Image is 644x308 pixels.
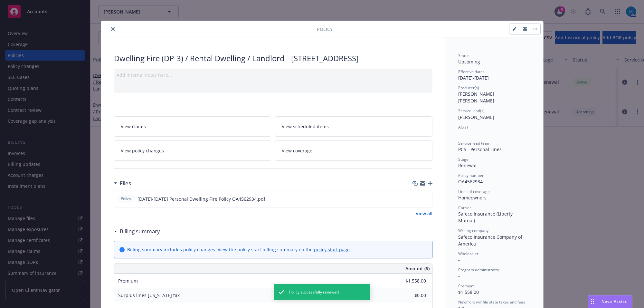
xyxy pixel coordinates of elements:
span: Policy number [458,173,484,178]
span: AC(s) [458,124,468,130]
span: Wholesaler [458,251,478,256]
input: 0.00 [388,276,430,286]
span: Premium [458,283,475,289]
span: - [458,273,460,279]
span: OA4562934 [458,178,483,185]
span: Safeco Insurance (Liberty Mutual) [458,211,514,224]
span: Nova Assist [601,299,627,304]
span: Writing company [458,228,488,233]
div: Dwelling Fire (DP-3) / Rental Dwelling / Landlord - [STREET_ADDRESS] [114,53,432,64]
span: Status [458,53,469,58]
span: Homeowners [458,195,487,201]
a: View scheduled items [275,116,432,137]
h3: Billing summary [120,227,160,236]
span: Policy [119,196,132,202]
span: Stage [458,157,469,162]
span: $1,558.00 [458,289,479,295]
span: Carrier [458,205,471,210]
div: Billing summary includes policy changes. View the policy start billing summary on the . [127,246,351,253]
span: Surplus lines [US_STATE] tax [118,292,180,298]
span: Safeco Insurance Company of America [458,234,524,247]
div: Billing summary [114,227,160,236]
div: Drag to move [588,295,596,308]
span: View claims [121,123,146,130]
span: - [458,257,460,263]
span: Newfront will file state taxes and fees [458,299,525,305]
span: PCS - Personal Lines [458,146,502,152]
button: preview file [424,196,430,202]
span: Policy successfully renewed [289,289,339,295]
div: [DATE] - [DATE] [458,69,530,81]
button: download file [413,196,419,202]
button: close [109,25,117,33]
span: Lines of coverage [458,189,490,194]
a: View all [416,210,432,217]
a: View policy changes [114,140,271,161]
h3: Files [120,179,131,188]
span: Service lead(s) [458,108,485,113]
span: Renewal [458,162,477,168]
span: [PERSON_NAME] [458,114,494,120]
span: Service lead team [458,140,490,146]
a: policy start page [314,246,350,253]
span: Upcoming [458,59,480,65]
div: Files [114,179,131,188]
span: - [458,130,460,136]
span: Program administrator [458,267,499,273]
span: Policy [317,26,333,33]
span: Producer(s) [458,85,479,91]
a: View coverage [275,140,432,161]
span: Amount ($) [405,265,430,272]
span: View scheduled items [282,123,329,130]
a: View claims [114,116,271,137]
span: View coverage [282,147,312,154]
span: Premium [118,278,138,284]
div: Add internal notes here... [117,72,430,78]
span: Effective dates [458,69,485,74]
span: View policy changes [121,147,164,154]
input: 0.00 [388,291,430,300]
span: [PERSON_NAME] [PERSON_NAME] [458,91,496,104]
span: [DATE]-[DATE] Personal Dwelling Fire Policy OA4562934.pdf [137,196,265,202]
button: Nova Assist [588,295,632,308]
